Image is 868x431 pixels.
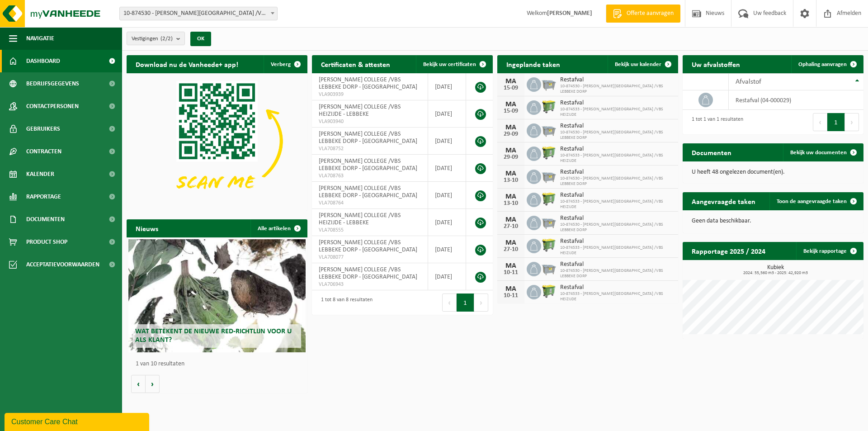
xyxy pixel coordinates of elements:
[26,140,61,163] span: Contracten
[26,118,60,140] span: Gebruikers
[312,55,399,73] h2: Certificaten & attesten
[560,84,674,95] span: 10-874530 - [PERSON_NAME][GEOGRAPHIC_DATA] /VBS LEBBEKE DORP
[560,291,674,302] span: 10-874533 - [PERSON_NAME][GEOGRAPHIC_DATA] /VBS HEIZIJDE
[502,154,520,161] div: 29-09
[560,153,674,164] span: 10-874533 - [PERSON_NAME][GEOGRAPHIC_DATA] /VBS HEIZIJDE
[683,143,741,161] h2: Documenten
[502,216,520,223] div: MA
[560,215,674,222] span: Restafval
[319,212,401,226] span: [PERSON_NAME] COLLEGE /VBS HEIZIJDE - LEBBEKE
[560,130,674,141] span: 10-874530 - [PERSON_NAME][GEOGRAPHIC_DATA] /VBS LEBBEKE DORP
[5,411,151,431] iframe: chat widget
[813,113,827,131] button: Previous
[827,113,845,131] button: 1
[692,218,854,224] p: Geen data beschikbaar.
[319,185,417,199] span: [PERSON_NAME] COLLEGE /VBS LEBBEKE DORP - [GEOGRAPHIC_DATA]
[119,7,278,20] span: 10-874530 - OSCAR ROMERO COLLEGE /VBS LEBBEKE DORP - LEBBEKE
[502,131,520,137] div: 29-09
[416,55,492,73] a: Bekijk uw certificaten
[135,328,292,344] span: Wat betekent de nieuwe RED-richtlijn voor u als klant?
[319,131,417,145] span: [PERSON_NAME] COLLEGE /VBS LEBBEKE DORP - [GEOGRAPHIC_DATA]
[319,281,421,288] span: VLA706943
[316,293,373,313] div: 1 tot 8 van 8 resultaten
[319,104,401,118] span: [PERSON_NAME] COLLEGE /VBS HEIZIJDE - LEBBEKE
[442,294,457,312] button: Previous
[319,76,417,90] span: [PERSON_NAME] COLLEGE /VBS LEBBEKE DORP - [GEOGRAPHIC_DATA]
[502,124,520,131] div: MA
[428,73,466,100] td: [DATE]
[547,10,592,17] strong: [PERSON_NAME]
[428,263,466,290] td: [DATE]
[560,169,674,176] span: Restafval
[428,236,466,263] td: [DATE]
[502,293,520,299] div: 10-11
[541,284,557,299] img: WB-0660-HPE-GN-50
[560,146,674,153] span: Restafval
[319,158,417,172] span: [PERSON_NAME] COLLEGE /VBS LEBBEKE DORP - [GEOGRAPHIC_DATA]
[692,169,854,175] p: U heeft 48 ongelezen document(en).
[560,199,674,210] span: 10-874533 - [PERSON_NAME][GEOGRAPHIC_DATA] /VBS HEIZIJDE
[128,239,306,352] a: Wat betekent de nieuwe RED-richtlijn voor u als klant?
[26,208,65,231] span: Documenten
[791,55,863,73] a: Ophaling aanvragen
[541,76,557,91] img: WB-2500-GAL-GY-01
[319,199,421,207] span: VLA708764
[136,361,303,367] p: 1 van 10 resultaten
[26,50,60,72] span: Dashboard
[683,192,764,210] h2: Aangevraagde taken
[26,231,67,253] span: Product Shop
[560,107,674,118] span: 10-874533 - [PERSON_NAME][GEOGRAPHIC_DATA] /VBS HEIZIJDE
[541,122,557,137] img: WB-2500-GAL-GY-01
[127,219,167,237] h2: Nieuws
[606,5,680,23] a: Offerte aanvragen
[502,170,520,177] div: MA
[26,72,79,95] span: Bedrijfsgegevens
[796,242,863,260] a: Bekijk rapportage
[541,260,557,276] img: WB-2500-GAL-GY-01
[319,254,421,261] span: VLA708077
[560,284,674,291] span: Restafval
[541,214,557,230] img: WB-2500-GAL-GY-01
[560,268,674,279] span: 10-874530 - [PERSON_NAME][GEOGRAPHIC_DATA] /VBS LEBBEKE DORP
[502,101,520,108] div: MA
[541,145,557,161] img: WB-0660-HPE-GN-50
[608,55,677,73] a: Bekijk uw kalender
[319,239,417,253] span: [PERSON_NAME] COLLEGE /VBS LEBBEKE DORP - [GEOGRAPHIC_DATA]
[502,147,520,154] div: MA
[560,99,674,107] span: Restafval
[687,112,743,132] div: 1 tot 1 van 1 resultaten
[560,176,674,187] span: 10-874530 - [PERSON_NAME][GEOGRAPHIC_DATA] /VBS LEBBEKE DORP
[190,32,211,46] button: OK
[502,285,520,293] div: MA
[502,177,520,184] div: 13-10
[790,150,847,156] span: Bekijk uw documenten
[683,55,749,73] h2: Uw afvalstoffen
[541,99,557,114] img: WB-0660-HPE-GN-50
[769,192,863,210] a: Toon de aangevraagde taken
[26,185,61,208] span: Rapportage
[120,7,277,20] span: 10-874530 - OSCAR ROMERO COLLEGE /VBS LEBBEKE DORP - LEBBEKE
[26,253,99,276] span: Acceptatievoorwaarden
[127,73,307,209] img: Download de VHEPlus App
[502,223,520,230] div: 27-10
[687,265,863,275] h3: Kubiek
[264,55,307,73] button: Verberg
[319,118,421,125] span: VLA903940
[160,36,173,42] count: (2/2)
[502,239,520,246] div: MA
[428,209,466,236] td: [DATE]
[319,227,421,234] span: VLA708555
[541,168,557,184] img: WB-2500-GAL-GY-01
[502,78,520,85] div: MA
[560,245,674,256] span: 10-874533 - [PERSON_NAME][GEOGRAPHIC_DATA] /VBS HEIZIJDE
[127,32,185,45] button: Vestigingen(2/2)
[26,95,79,118] span: Contactpersonen
[428,100,466,128] td: [DATE]
[560,222,674,233] span: 10-874530 - [PERSON_NAME][GEOGRAPHIC_DATA] /VBS LEBBEKE DORP
[319,172,421,180] span: VLA708763
[560,238,674,245] span: Restafval
[541,237,557,253] img: WB-0660-HPE-GN-50
[502,108,520,114] div: 15-09
[131,375,146,393] button: Vorige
